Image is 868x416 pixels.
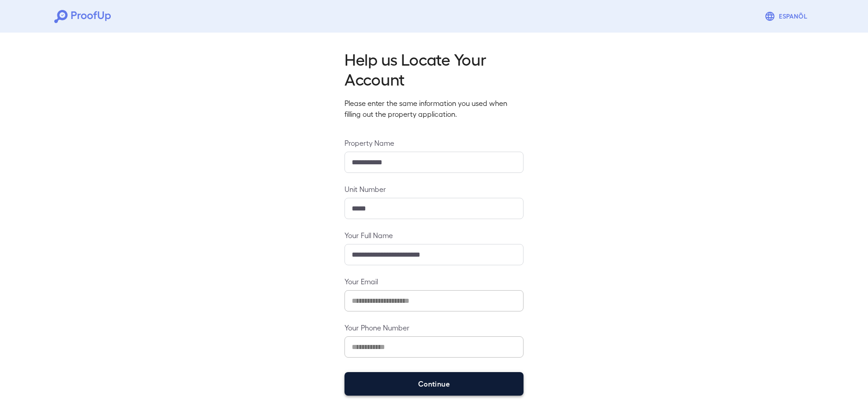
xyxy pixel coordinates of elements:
[344,98,524,120] p: Please enter the same information you used when filling out the property application.
[344,49,524,89] h2: Help us Locate Your Account
[344,184,524,194] label: Unit Number
[344,322,524,333] label: Your Phone Number
[344,138,524,148] label: Property Name
[344,276,524,287] label: Your Email
[761,7,814,25] button: Espanõl
[344,372,524,396] button: Continue
[344,230,524,240] label: Your Full Name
